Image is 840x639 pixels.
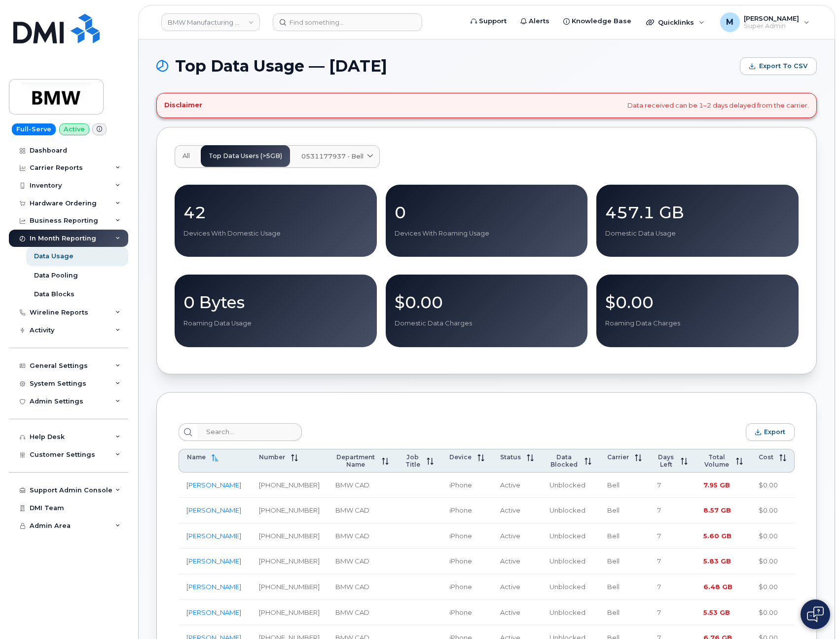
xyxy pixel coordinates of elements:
span: Top Data Usage — [DATE] [175,59,387,74]
span: 5.60 GB [703,532,731,540]
td: Unblocked [542,600,599,626]
td: [PHONE_NUMBER] [251,498,328,523]
span: Device [449,453,472,461]
td: iPhone [441,549,492,574]
td: Active [492,549,542,574]
td: iPhone [441,523,492,549]
span: Name [187,453,206,461]
td: Active [492,498,542,523]
p: 0 [395,203,579,221]
td: Bell [599,600,650,626]
td: $0.00 [751,523,795,549]
a: [PERSON_NAME] [186,583,241,591]
span: Export to CSV [759,62,807,71]
span: Days Left [657,453,675,468]
td: [PHONE_NUMBER] [251,549,328,574]
td: [PHONE_NUMBER] [251,600,328,626]
td: BMW CAD [328,498,397,523]
td: 7 [650,523,695,549]
td: iPhone [441,574,492,600]
td: [PHONE_NUMBER] [251,574,328,600]
p: Roaming Data Charges [605,319,790,328]
a: [PERSON_NAME] [186,532,241,540]
td: Unblocked [542,574,599,600]
span: 5.83 GB [703,557,731,565]
td: $0.00 [751,549,795,574]
td: Active [492,473,542,498]
div: Data received can be 1–2 days delayed from the carrier. [156,93,817,118]
td: BMW CAD [328,600,397,626]
span: Job Title [404,453,421,468]
span: 8.57 GB [703,506,731,514]
p: $0.00 [395,293,579,311]
p: 42 [183,203,368,221]
a: [PERSON_NAME] [186,608,241,616]
td: [PHONE_NUMBER] [251,473,328,498]
span: 0531177937 - Bell [301,152,364,161]
span: Department Name [335,453,376,468]
td: Active [492,574,542,600]
span: 6.48 GB [703,583,732,591]
p: 457.1 GB [605,203,790,221]
td: $0.00 [751,574,795,600]
td: Bell [599,523,650,549]
span: Export [764,428,785,436]
td: Unblocked [542,498,599,523]
h4: Disclaimer [164,101,202,109]
button: Export [746,423,795,441]
input: Search... [197,423,302,441]
td: Unblocked [542,473,599,498]
a: [PERSON_NAME] [186,481,241,489]
a: [PERSON_NAME] [186,557,241,565]
td: Bell [599,549,650,574]
span: Carrier [607,453,629,461]
a: 0531177937 - Bell [293,146,379,167]
img: Open chat [807,606,824,622]
span: Number [259,453,285,461]
td: Unblocked [542,523,599,549]
a: [PERSON_NAME] [186,506,241,514]
td: iPhone [441,498,492,523]
span: All [183,152,190,160]
td: BMW CAD [328,473,397,498]
td: Active [492,600,542,626]
td: BMW CAD [328,549,397,574]
span: Total Volume [703,453,730,468]
span: 7.95 GB [703,481,730,489]
p: Roaming Data Usage [183,319,368,328]
button: Export to CSV [740,57,817,75]
p: Domestic Data Charges [395,319,579,328]
td: $0.00 [751,473,795,498]
td: [PHONE_NUMBER] [251,523,328,549]
p: $0.00 [605,293,790,311]
p: Devices With Domestic Usage [183,229,368,238]
td: Bell [599,473,650,498]
td: 7 [650,498,695,523]
td: $0.00 [751,498,795,523]
td: $0.00 [751,600,795,626]
td: BMW CAD [328,574,397,600]
td: Bell [599,498,650,523]
span: Status [500,453,521,461]
td: 7 [650,574,695,600]
p: Devices With Roaming Usage [395,229,579,238]
td: Bell [599,574,650,600]
span: 5.53 GB [703,608,730,616]
td: iPhone [441,600,492,626]
td: 7 [650,600,695,626]
p: 0 Bytes [183,293,368,311]
td: Active [492,523,542,549]
p: Domestic Data Usage [605,229,790,238]
td: iPhone [441,473,492,498]
span: Cost [759,453,773,461]
span: Data Blocked [549,453,579,468]
td: 7 [650,473,695,498]
td: Unblocked [542,549,599,574]
td: 7 [650,549,695,574]
td: BMW CAD [328,523,397,549]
